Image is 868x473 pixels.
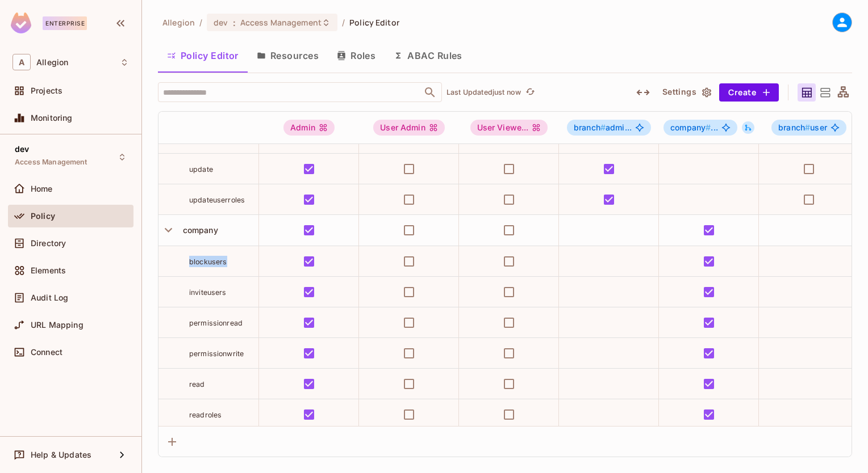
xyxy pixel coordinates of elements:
span: Monitoring [31,113,73,123]
button: Resources [248,41,328,70]
span: # [805,123,810,132]
span: Home [31,184,53,193]
button: Open [422,85,438,100]
span: User Viewer [470,120,548,136]
span: the active workspace [162,17,195,28]
li: / [199,17,202,28]
span: inviteusers [189,288,227,297]
button: refresh [523,86,537,99]
span: company#admin [663,120,737,136]
span: company [670,123,711,132]
span: URL Mapping [31,320,84,330]
span: read [189,380,205,388]
span: Access Management [240,17,322,28]
span: Connect [31,348,62,357]
div: User Viewe... [470,120,548,136]
span: # [706,123,711,132]
span: readroles [189,411,222,419]
span: ... [670,123,718,132]
span: Policy [31,212,55,221]
li: / [342,17,345,28]
span: Click to refresh data [521,86,537,99]
button: Roles [328,41,385,70]
div: User Admin [373,120,445,136]
span: # [600,123,606,132]
span: Audit Log [31,293,68,302]
span: : [232,18,236,27]
span: Projects [31,86,62,95]
span: refresh [525,87,535,98]
span: Workspace: Allegion [36,58,68,67]
span: company [178,225,218,235]
div: Admin [283,120,335,136]
span: permissionwrite [189,349,244,358]
button: Policy Editor [158,41,248,70]
button: ABAC Rules [385,41,471,70]
span: Policy Editor [349,17,399,28]
span: admi... [574,123,632,132]
span: branch [574,123,606,132]
div: Enterprise [43,16,87,30]
img: SReyMgAAAABJRU5ErkJggg== [11,12,31,33]
span: blockusers [189,257,227,266]
button: Create [719,83,779,102]
span: user [778,123,827,132]
span: A [12,54,31,70]
span: permissionread [189,319,243,327]
span: updateuserroles [189,196,245,204]
span: branch [778,123,810,132]
span: branch#admin [567,120,651,136]
p: Last Updated just now [446,88,521,97]
span: Directory [31,239,66,248]
span: dev [15,145,29,154]
span: update [189,165,213,174]
span: Help & Updates [31,450,91,459]
span: Elements [31,266,66,275]
span: dev [214,17,228,28]
button: Settings [658,83,715,102]
span: Access Management [15,158,87,167]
